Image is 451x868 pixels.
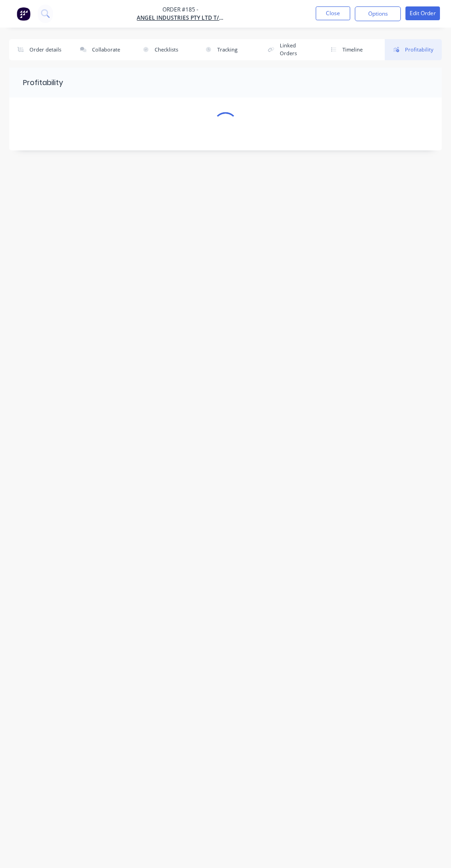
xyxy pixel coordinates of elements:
button: Order details [9,39,66,60]
button: Linked Orders [260,39,317,60]
button: Edit Order [405,6,440,20]
button: Timeline [322,39,379,60]
button: Profitability [385,39,442,60]
img: Factory [17,7,30,21]
a: Angel Industries Pty Ltd t/a Teeny Tiny Homes [137,14,224,22]
div: Profitability [23,77,63,88]
button: Collaborate [72,39,129,60]
button: Checklists [134,39,191,60]
button: Tracking [197,39,254,60]
span: Order #185 - [137,6,224,14]
button: Close [316,6,350,20]
button: Options [355,6,401,21]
